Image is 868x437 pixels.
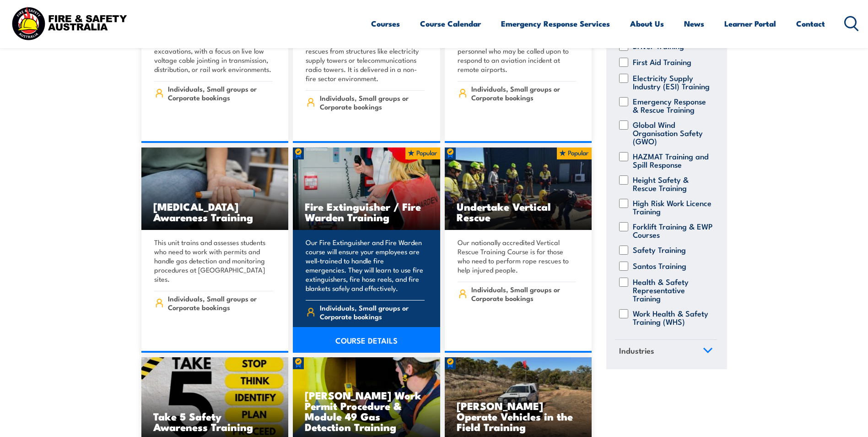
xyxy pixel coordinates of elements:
[633,97,713,114] label: Emergency Response & Rescue Training
[633,152,713,169] label: HAZMAT Training and Spill Response
[445,147,592,230] a: Undertake Vertical Rescue
[633,246,686,255] label: Safety Training
[153,201,277,222] h3: [MEDICAL_DATA] Awareness Training
[293,327,440,353] a: COURSE DETAILS
[457,201,580,222] h3: Undertake Vertical Rescue
[306,238,425,293] p: Our Fire Extinguisher and Fire Warden course will ensure your employees are well-trained to handl...
[615,340,717,364] a: Industries
[305,201,428,222] h3: Fire Extinguisher / Fire Warden Training
[633,278,713,302] label: Health & Safety Representative Training
[633,175,713,192] label: Height Safety & Rescue Training
[458,28,577,74] p: Our Aviation Rescue and Firefighting (ARFF) Training course is designed for personnel who may be ...
[633,120,713,145] label: Global Wind Organisation Safety (GWO)
[293,147,440,230] img: Fire Extinguisher Fire Warden Training
[471,285,576,302] span: Individuals, Small groups or Corporate bookings
[306,28,425,83] p: This training course teaches the skills needed to carry out complex tower rescues from structures...
[154,238,273,284] p: This unit trains and assesses students who need to work with permits and handle gas detection and...
[471,84,576,102] span: Individuals, Small groups or Corporate bookings
[371,11,400,36] a: Courses
[684,11,704,36] a: News
[305,390,428,432] h3: [PERSON_NAME] Work Permit Procedure & Module 49 Gas Detection Training
[320,303,425,321] span: Individuals, Small groups or Corporate bookings
[630,11,664,36] a: About Us
[633,199,713,215] label: High Risk Work Licence Training
[420,11,481,36] a: Course Calendar
[141,147,289,230] a: [MEDICAL_DATA] Awareness Training
[501,11,610,36] a: Emergency Response Services
[293,147,440,230] a: Fire Extinguisher / Fire Warden Training
[168,294,273,311] span: Individuals, Small groups or Corporate bookings
[633,309,713,326] label: Work Health & Safety Training (WHS)
[458,238,577,274] p: Our nationally accredited Vertical Rescue Training Course is for those who need to perform rope r...
[796,11,825,36] a: Contact
[633,58,691,67] label: First Aid Training
[633,42,684,51] label: Driver Training
[633,74,713,90] label: Electricity Supply Industry (ESI) Training
[619,344,654,357] span: Industries
[457,400,580,432] h3: [PERSON_NAME] Operate Vehicles in the Field Training
[141,147,289,230] img: Anaphylaxis Awareness TRAINING
[168,84,273,102] span: Individuals, Small groups or Corporate bookings
[153,411,277,432] h3: Take 5 Safety Awareness Training
[320,93,425,111] span: Individuals, Small groups or Corporate bookings
[154,28,273,74] p: Learn the essential skills for safely rescuing from cable pits, trenches, and excavations, with a...
[724,11,776,36] a: Learner Portal
[445,147,592,230] img: Undertake Vertical Rescue (1)
[633,222,713,239] label: Forklift Training & EWP Courses
[633,262,686,271] label: Santos Training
